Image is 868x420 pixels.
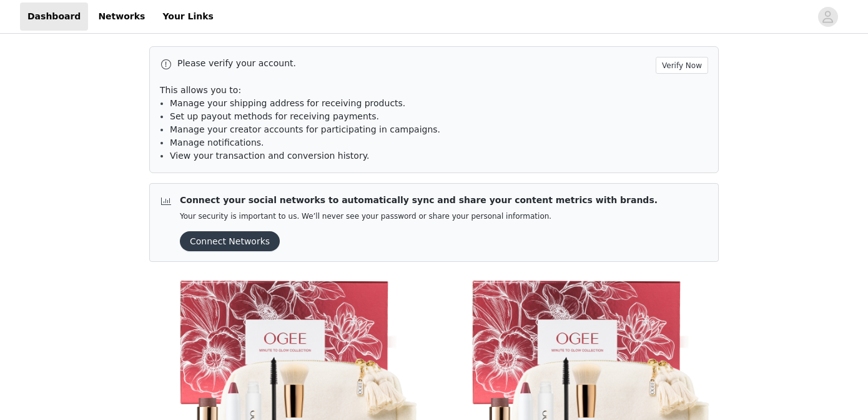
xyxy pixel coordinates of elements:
span: Set up payout methods for receiving payments. [170,111,379,121]
span: Manage your shipping address for receiving products. [170,98,405,108]
p: Your security is important to us. We’ll never see your password or share your personal information. [180,212,658,221]
button: Verify Now [656,57,708,74]
span: Manage your creator accounts for participating in campaigns. [170,124,440,134]
a: Your Links [155,2,221,31]
a: Networks [91,2,152,31]
span: View your transaction and conversion history. [170,151,369,161]
p: Connect your social networks to automatically sync and share your content metrics with brands. [180,194,658,207]
div: avatar [822,7,834,27]
span: Manage notifications. [170,137,264,147]
p: Please verify your account. [177,57,651,70]
button: Connect Networks [180,231,280,251]
p: This allows you to: [160,84,708,97]
a: Dashboard [20,2,88,31]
